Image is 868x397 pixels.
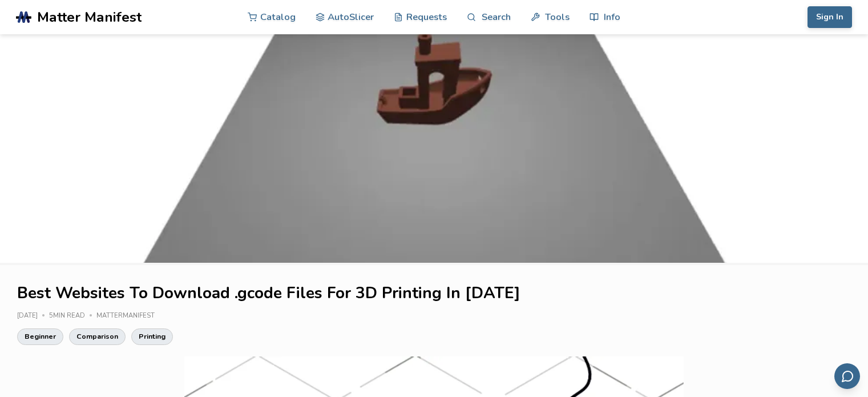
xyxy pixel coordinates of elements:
[131,328,173,344] a: Printing
[17,312,49,320] div: [DATE]
[69,328,126,344] a: Comparison
[834,363,860,389] button: Send feedback via email
[808,6,852,28] button: Sign In
[37,9,142,25] span: Matter Manifest
[96,312,163,320] div: MatterManifest
[49,312,96,320] div: 5 min read
[17,328,63,344] a: Beginner
[17,284,850,302] h1: Best Websites To Download .gcode Files For 3D Printing In [DATE]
